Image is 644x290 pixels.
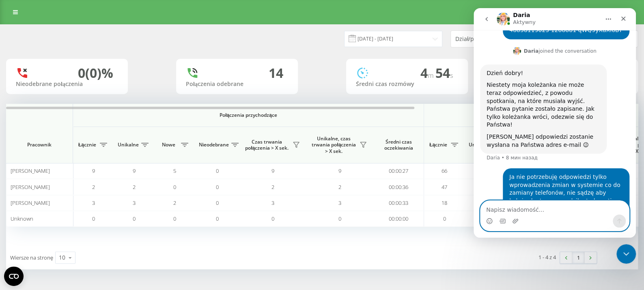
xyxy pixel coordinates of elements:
[373,179,424,195] td: 00:00:36
[442,199,447,206] span: 18
[92,167,95,174] span: 9
[338,167,341,174] span: 9
[92,183,95,191] span: 2
[379,139,418,151] span: Średni czas oczekiwania
[373,195,424,211] td: 00:00:33
[78,65,113,81] div: 0 (0)%
[271,215,274,222] span: 0
[173,199,176,206] span: 2
[158,142,179,148] span: Nowe
[13,142,66,148] span: Pracownik
[11,215,33,222] span: Unknown
[443,215,446,222] span: 0
[450,71,453,80] span: s
[538,253,556,261] div: 1 - 4 z 4
[435,64,453,82] span: 54
[11,199,50,206] span: [PERSON_NAME]
[373,163,424,179] td: 00:00:27
[455,36,552,43] div: Dział/pracownik
[133,199,136,206] span: 3
[474,8,636,238] iframe: Intercom live chat
[173,183,176,191] span: 0
[133,167,136,174] span: 9
[216,215,219,222] span: 0
[338,199,341,206] span: 3
[420,64,435,82] span: 4
[243,139,290,151] span: Czas trwania połączenia > X sek.
[373,211,424,227] td: 00:00:00
[16,81,118,88] div: Nieodebrane połączenia
[442,167,447,174] span: 66
[77,142,97,148] span: Łącznie
[94,112,403,118] span: Połączenia przychodzące
[442,183,447,191] span: 47
[11,167,50,174] span: [PERSON_NAME]
[173,167,176,174] span: 5
[338,215,341,222] span: 0
[310,135,357,155] span: Unikalne, czas trwania połączenia > X sek.
[186,81,288,88] div: Połączenia odebrane
[616,244,636,264] iframe: Intercom live chat
[356,81,458,88] div: Średni czas rozmówy
[572,252,584,263] a: 1
[118,142,139,148] span: Unikalne
[59,253,65,262] div: 10
[10,254,53,261] span: Wiersze na stronę
[133,215,136,222] span: 0
[92,215,95,222] span: 0
[173,215,176,222] span: 0
[199,142,229,148] span: Nieodebrane
[271,183,274,191] span: 2
[216,199,219,206] span: 0
[428,142,448,148] span: Łącznie
[4,266,24,286] button: Open CMP widget
[428,71,435,80] span: m
[338,183,341,191] span: 2
[269,65,283,81] div: 14
[271,167,274,174] span: 9
[216,183,219,191] span: 0
[92,199,95,206] span: 3
[11,183,50,191] span: [PERSON_NAME]
[469,142,490,148] span: Unikalne
[216,167,219,174] span: 0
[271,199,274,206] span: 3
[133,183,136,191] span: 2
